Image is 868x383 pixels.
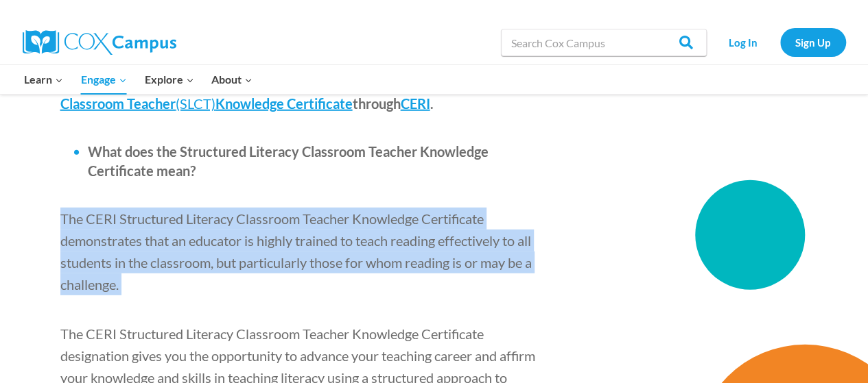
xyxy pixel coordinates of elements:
a: CERI [401,95,430,112]
span: through [353,95,401,112]
button: Child menu of About [202,65,261,94]
span: The CERI Structured Literacy Classroom Teacher Knowledge Certificate demonstrates that an educato... [60,210,532,293]
span: Knowledge Certificate [215,95,353,112]
a: Log In [714,28,773,56]
nav: Primary Navigation [16,65,261,94]
nav: Secondary Navigation [714,28,846,56]
img: Cox Campus [23,30,176,55]
a: Sign Up [780,28,846,56]
button: Child menu of Learn [16,65,73,94]
span: (SLCT) [176,95,215,112]
input: Search Cox Campus [501,29,707,56]
button: Child menu of Explore [136,65,203,94]
button: Child menu of Engage [72,65,136,94]
span: . [430,95,434,112]
span: What does the Structured Literacy Classroom Teacher Knowledge Certificate mean? [88,143,489,179]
